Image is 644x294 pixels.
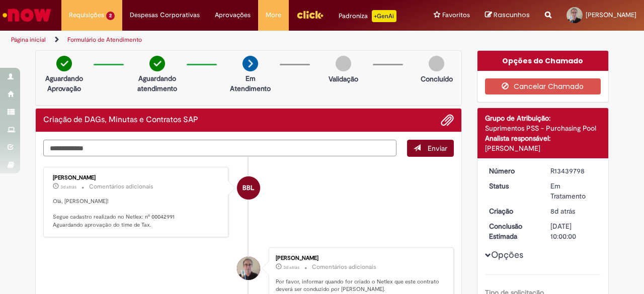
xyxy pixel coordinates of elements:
[336,56,351,71] img: img-circle-grey.png
[550,206,597,216] div: 22/08/2025 12:52:16
[266,10,281,20] span: More
[296,7,324,22] img: click_logo_yellow_360x200.png
[237,176,260,200] div: Breno Betarelli Lopes
[550,207,575,216] span: 8d atrás
[106,12,115,20] span: 2
[485,133,601,143] div: Analista responsável:
[283,264,299,270] span: 3d atrás
[40,73,89,93] p: Aguardando Aprovação
[56,56,72,71] img: check-circle-green.png
[60,184,76,190] time: 27/08/2025 15:54:04
[215,10,251,20] span: Aprovações
[53,175,220,181] div: [PERSON_NAME]
[43,140,396,156] textarea: Digite sua mensagem aqui...
[477,51,609,71] div: Opções do Chamado
[481,166,543,176] dt: Número
[60,184,76,190] span: 3d atrás
[485,113,601,123] div: Grupo de Atribuição:
[243,176,254,200] span: BBL
[485,123,601,133] div: Suprimentos PSS - Purchasing Pool
[485,11,530,20] a: Rascunhos
[312,263,376,271] small: Comentários adicionais
[226,73,275,93] p: Em Atendimento
[149,56,165,71] img: check-circle-green.png
[276,278,443,293] p: Por favor, informar quando for criado o Netlex que este contrato deverá ser conduzido por [PERSON...
[130,10,200,20] span: Despesas Corporativas
[69,10,104,20] span: Requisições
[339,10,396,22] div: Padroniza
[237,257,260,280] div: Jorge Ricardo de Abreu
[421,74,453,84] p: Concluído
[89,182,153,191] small: Comentários adicionais
[485,78,601,94] button: Cancelar Chamado
[329,74,358,84] p: Validação
[481,221,543,241] dt: Conclusão Estimada
[550,221,597,241] div: [DATE] 10:00:00
[586,11,636,19] span: [PERSON_NAME]
[550,166,597,176] div: R13439798
[67,36,142,44] a: Formulário de Atendimento
[276,255,443,261] div: [PERSON_NAME]
[550,207,575,216] time: 22/08/2025 12:52:16
[481,206,543,216] dt: Criação
[442,10,470,20] span: Favoritos
[441,114,454,127] button: Adicionar anexos
[494,10,530,20] span: Rascunhos
[43,116,198,125] h2: Criação de DAGs, Minutas e Contratos SAP Histórico de tíquete
[1,5,53,25] img: ServiceNow
[407,140,454,157] button: Enviar
[243,56,258,71] img: arrow-next.png
[372,10,396,22] p: +GenAi
[283,264,299,270] time: 27/08/2025 10:34:26
[550,181,597,201] div: Em Tratamento
[485,143,601,153] div: [PERSON_NAME]
[428,144,447,153] span: Enviar
[133,73,182,93] p: Aguardando atendimento
[429,56,444,71] img: img-circle-grey.png
[53,198,220,229] p: Olá, [PERSON_NAME]! Segue cadastro realizado no Netlex: nº 00042991 Aguardando aprovação do time ...
[11,36,46,44] a: Página inicial
[8,31,422,49] ul: Trilhas de página
[481,181,543,191] dt: Status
